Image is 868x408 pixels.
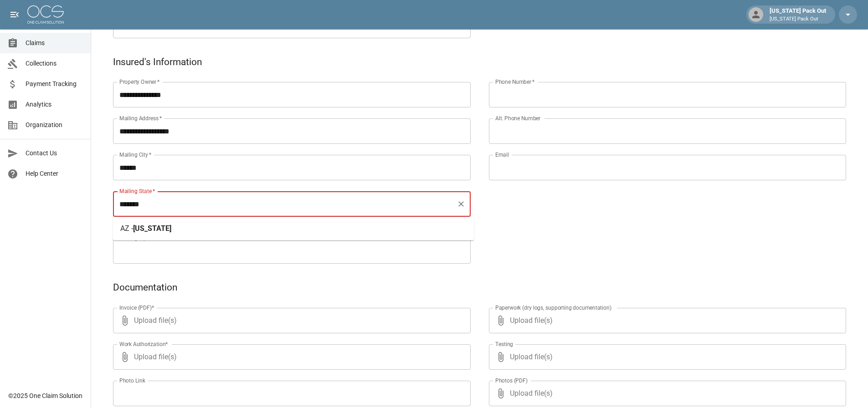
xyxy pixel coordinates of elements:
span: [US_STATE] [133,224,171,233]
label: Mailing Address [119,114,162,122]
div: © 2025 One Claim Solution [8,391,82,400]
span: AZ - [120,224,133,233]
span: Claims [26,38,83,48]
label: Mailing State [119,187,155,195]
img: ocs-logo-white-transparent.png [27,5,64,24]
span: Upload file(s) [510,308,822,333]
span: Analytics [26,100,83,109]
span: Upload file(s) [510,344,822,370]
label: Mailing City [119,151,152,158]
span: Upload file(s) [510,381,822,406]
button: open drawer [5,5,24,24]
label: Photos (PDF) [495,377,528,384]
div: [US_STATE] Pack Out [766,6,830,23]
button: Clear [455,198,467,210]
label: Invoice (PDF)* [119,304,154,311]
span: Contact Us [26,148,83,158]
span: Organization [26,120,83,130]
span: Collections [26,59,83,68]
p: [US_STATE] Pack Out [770,15,826,23]
span: Upload file(s) [134,308,446,333]
span: Payment Tracking [26,79,83,89]
label: Testing [495,340,513,348]
label: Email [495,151,509,158]
label: Work Authorization* [119,340,168,348]
span: Help Center [26,169,83,178]
span: Upload file(s) [134,344,446,370]
label: Paperwork (dry logs, supporting documentation) [495,304,611,311]
label: Photo Link [119,377,145,384]
label: Phone Number [495,78,534,86]
label: Property Owner [119,78,160,86]
label: Alt. Phone Number [495,114,540,122]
